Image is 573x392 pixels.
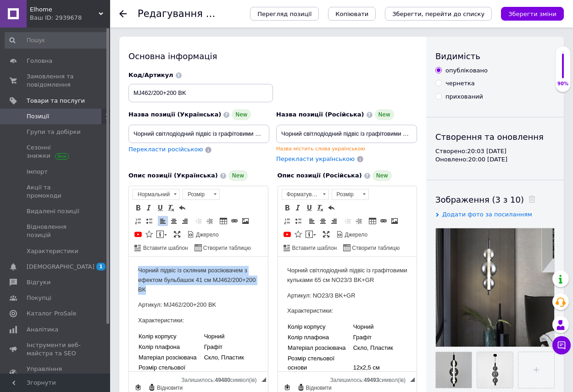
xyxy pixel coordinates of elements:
a: Вставити/Редагувати посилання (Ctrl+L) [229,216,239,226]
span: Групи та добірки [27,128,81,136]
iframe: Редактор, 5C351B08-2252-40AE-80E2-60C8FE945BB1 [278,257,417,371]
div: опубліковано [445,66,488,75]
a: Створити таблицю [342,243,401,253]
span: Відновлення позицій [27,223,85,239]
span: Код/Артикул [128,72,173,78]
span: Характеристики: [9,60,55,67]
a: Повернути (Ctrl+Z) [326,203,336,213]
a: Максимізувати [172,229,182,239]
font: Матеріал розсіювача [10,97,67,104]
a: Джерело [186,229,220,239]
p: Артикул: NO23/3 BK+GR [9,34,130,44]
font: Скло, Пластик [75,97,115,104]
span: Сезонні знижки [27,144,85,160]
a: Курсив (Ctrl+I) [144,203,154,213]
span: 1 [96,263,106,271]
span: Вставити шаблон [142,244,188,252]
span: Позиції [27,112,49,121]
button: Зберегти, перейти до списку [385,7,492,21]
span: Характеристики [27,247,78,255]
span: 49480 [215,377,230,383]
a: Вставити/видалити маркований список [144,216,154,226]
span: Нормальний [133,189,171,199]
button: Перегляд позиції [250,7,319,21]
a: Зменшити відступ [194,216,204,226]
span: Додати фото за посиланням [442,211,532,218]
body: Редактор, E654F76C-D590-497F-A043-846E3DB5C28A [9,9,130,287]
div: Оновлено: 20:00 [DATE] [435,155,555,164]
span: New [373,170,392,181]
span: Аналітика [27,326,58,334]
a: Підкреслений (Ctrl+U) [155,203,165,213]
a: Вставити повідомлення [304,229,317,239]
font: Графіт [75,77,94,84]
span: Відновити [305,384,332,392]
div: чернетка [445,79,475,88]
i: Зберегти зміни [508,11,556,17]
button: Зберегти зміни [501,7,564,21]
a: Таблиця [367,216,378,226]
a: Нормальний [133,189,180,200]
a: Розмір [183,189,220,200]
font: Колір корпусу [10,66,48,73]
body: Редактор, 5C351B08-2252-40AE-80E2-60C8FE945BB1 [9,9,130,277]
span: New [232,109,251,120]
div: 90% Якість заповнення [555,46,571,92]
a: Таблиця [218,216,228,226]
span: Характеристики: [9,50,55,57]
span: Потягніть для зміни розмірів [410,377,415,382]
a: Створити таблицю [193,243,252,253]
span: Джерело [344,231,368,239]
font: Графіт [75,87,94,94]
span: Імпорт [27,168,48,176]
div: Створення та оновлення [435,131,555,143]
a: По центру [318,216,328,226]
span: Покупці [27,294,51,302]
a: Джерело [335,229,369,239]
font: Розмір стельової основи [10,98,56,115]
div: прихований [445,93,483,101]
a: Вставити/видалити нумерований список [133,216,143,226]
a: Зменшити відступ [343,216,353,226]
span: Опис позиції (Російська) [278,172,362,179]
div: Зображення (3 з 10) [435,194,555,205]
a: Жирний (Ctrl+B) [133,203,143,213]
a: Вставити шаблон [282,243,339,253]
a: Форматування [282,189,329,200]
div: Видимість [435,50,555,62]
span: Опис позиції (Українська) [128,172,218,179]
a: По центру [169,216,179,226]
p: Чорний підвіс із скляним розсіювачем з ефектом бульбашок 41 см MJ462/200+200 BK [9,9,130,38]
a: Вставити/видалити маркований список [293,216,303,226]
a: По лівому краю [158,216,168,226]
span: Каталог ProSale [27,309,76,318]
font: 12х2,5 см [75,107,102,114]
span: Відгуки [27,278,50,287]
div: Повернутися назад [119,10,127,17]
span: Розмір [183,189,211,199]
a: Повернути (Ctrl+Z) [177,203,187,213]
span: Замовлення та повідомлення [27,72,85,89]
a: Видалити форматування [315,203,325,213]
span: Перегляд позиції [257,11,312,17]
input: Наприклад, H&M жіноча сукня зелена 38 розмір вечірня максі з блискітками [128,125,269,143]
div: Кiлькiсть символiв [330,375,410,383]
a: Розмір [332,189,369,200]
a: Додати відео з YouTube [133,229,143,239]
a: По правому краю [329,216,339,226]
a: Жирний (Ctrl+B) [282,203,292,213]
div: 90% [556,81,570,87]
div: Назва містить слова українською [276,145,417,152]
i: Зберегти, перейти до списку [392,11,484,17]
span: Перекласти українською [276,155,355,162]
span: Розмір [332,189,360,199]
span: Копіювати [335,11,368,17]
font: Чорний [75,66,96,73]
font: Розмір стельової основи [10,107,56,124]
a: По правому краю [180,216,190,226]
font: Скло, Пластик [75,88,115,94]
input: Наприклад, H&M жіноча сукня зелена 38 розмір вечірня максі з блискітками [276,125,417,143]
p: Артикул: MJ462/200+200 BK [9,44,130,53]
span: Створити таблицю [202,244,251,252]
span: Джерело [195,231,219,239]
